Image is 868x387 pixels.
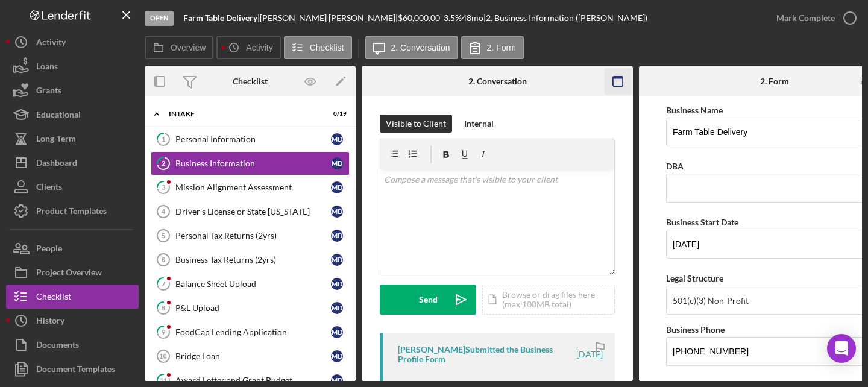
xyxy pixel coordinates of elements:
[175,327,331,337] div: FoodCap Lending Application
[162,183,165,191] tspan: 3
[6,30,139,54] button: Activity
[6,285,139,309] button: Checklist
[151,127,350,151] a: 1Personal InformationMD
[444,13,462,23] div: 3.5 %
[464,115,494,133] div: Internal
[365,36,458,59] button: 2. Conversation
[169,110,316,118] div: Intake
[36,175,62,202] div: Clients
[151,272,350,296] a: 7Balance Sheet UploadMD
[162,208,166,215] tspan: 4
[461,36,524,59] button: 2. Form
[175,279,331,289] div: Balance Sheet Upload
[6,309,139,333] button: History
[331,254,343,266] div: M D
[764,6,862,30] button: Mark Complete
[666,324,725,335] label: Business Phone
[666,161,684,171] label: DBA
[151,200,350,224] a: 4Driver's License or State [US_STATE]MD
[331,302,343,314] div: M D
[145,11,174,26] div: Open
[36,236,62,263] div: People
[160,376,167,384] tspan: 11
[216,36,280,59] button: Activity
[331,181,343,193] div: M D
[36,260,102,288] div: Project Overview
[36,127,76,154] div: Long-Term
[331,206,343,218] div: M D
[331,230,343,242] div: M D
[487,43,516,52] label: 2. Form
[666,105,723,115] label: Business Name
[6,127,139,151] button: Long-Term
[36,102,81,130] div: Educational
[6,236,139,260] button: People
[145,36,213,59] button: Overview
[171,43,206,52] label: Overview
[6,260,139,285] a: Project Overview
[827,334,856,363] div: Open Intercom Messenger
[673,296,749,306] div: 501(c)(3) Non-Profit
[325,110,347,118] div: 0 / 19
[175,255,331,265] div: Business Tax Returns (2yrs)
[159,353,166,360] tspan: 10
[36,309,64,336] div: History
[162,304,165,312] tspan: 8
[6,199,139,223] button: Product Templates
[331,374,343,386] div: M D
[162,256,165,263] tspan: 6
[386,115,446,133] div: Visible to Client
[380,115,452,133] button: Visible to Client
[233,77,268,86] div: Checklist
[151,224,350,248] a: 5Personal Tax Returns (2yrs)MD
[175,159,331,168] div: Business Information
[458,115,500,133] button: Internal
[246,43,272,52] label: Activity
[6,102,139,127] button: Educational
[162,135,165,143] tspan: 1
[331,350,343,362] div: M D
[310,43,344,52] label: Checklist
[151,248,350,272] a: 6Business Tax Returns (2yrs)MD
[175,183,331,192] div: Mission Alignment Assessment
[151,175,350,200] a: 3Mission Alignment AssessmentMD
[183,13,260,23] div: |
[398,13,444,23] div: $60,000.00
[162,280,166,288] tspan: 7
[36,285,71,312] div: Checklist
[175,134,331,144] div: Personal Information
[36,333,79,360] div: Documents
[483,13,647,23] div: | 2. Business Information ([PERSON_NAME])
[183,13,257,23] b: Farm Table Delivery
[151,151,350,175] a: 2Business InformationMD
[175,303,331,313] div: P&L Upload
[760,77,789,86] div: 2. Form
[162,159,165,167] tspan: 2
[36,357,115,384] div: Document Templates
[6,357,139,381] button: Document Templates
[462,13,483,23] div: 48 mo
[6,333,139,357] button: Documents
[260,13,398,23] div: [PERSON_NAME] [PERSON_NAME] |
[175,231,331,241] div: Personal Tax Returns (2yrs)
[6,151,139,175] button: Dashboard
[380,285,476,315] button: Send
[6,54,139,78] a: Loans
[284,36,352,59] button: Checklist
[175,351,331,361] div: Bridge Loan
[151,296,350,320] a: 8P&L UploadMD
[331,157,343,169] div: M D
[468,77,527,86] div: 2. Conversation
[6,175,139,199] button: Clients
[36,151,77,178] div: Dashboard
